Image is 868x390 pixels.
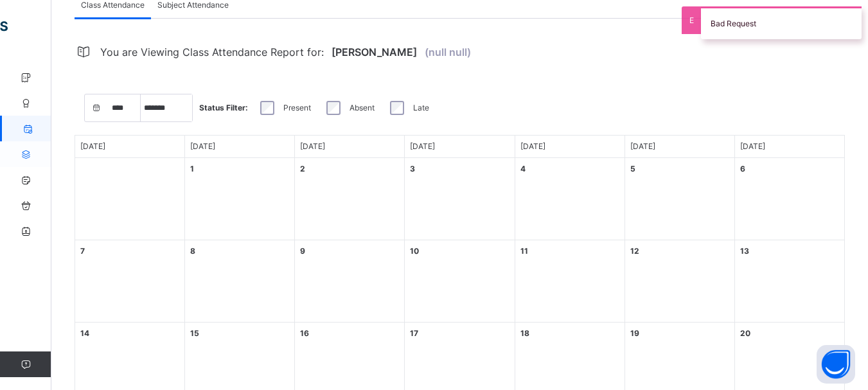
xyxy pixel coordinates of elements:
div: Events for day 3 [405,158,515,240]
div: Day of Week [625,136,735,158]
label: Absent [350,102,375,114]
button: Open asap [817,345,855,384]
div: 7 [80,245,85,257]
div: 13 [740,245,749,257]
div: Day of Week [295,136,405,158]
label: Late [413,102,429,114]
div: 2 [300,163,305,175]
div: 10 [410,245,419,257]
div: Events for day 10 [405,240,515,323]
span: [PERSON_NAME] [332,38,417,66]
div: 18 [520,328,529,339]
div: 6 [740,163,745,175]
div: Events for day 12 [625,240,735,323]
div: Day of Week [75,136,185,158]
div: 5 [630,163,635,175]
div: Events for day 11 [515,240,625,323]
div: 12 [630,245,639,257]
div: 3 [410,163,415,175]
div: Events for day 4 [515,158,625,240]
div: Events for day 2 [295,158,405,240]
div: Events for day 6 [735,158,845,240]
div: Events for day 9 [295,240,405,323]
div: Empty Day [75,158,185,240]
div: 1 [190,163,194,175]
div: 14 [80,328,89,339]
div: Events for day 13 [735,240,845,323]
div: 4 [520,163,526,175]
div: 9 [300,245,305,257]
div: 19 [630,328,639,339]
div: Day of Week [185,136,295,158]
div: Day of Week [515,136,625,158]
div: Day of Week [405,136,515,158]
div: 8 [190,245,195,257]
span: Status Filter: [199,102,248,114]
label: Present [283,102,311,114]
div: 15 [190,328,199,339]
span: (null null) [425,38,471,66]
div: Events for day 7 [75,240,185,323]
div: Bad Request [701,6,862,39]
div: 16 [300,328,309,339]
div: Events for day 5 [625,158,735,240]
div: 17 [410,328,418,339]
span: You are Viewing Class Attendance Report for: [100,38,324,66]
div: Day of Week [735,136,845,158]
div: Events for day 8 [185,240,295,323]
div: Events for day 1 [185,158,295,240]
div: 11 [520,245,528,257]
div: 20 [740,328,750,339]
